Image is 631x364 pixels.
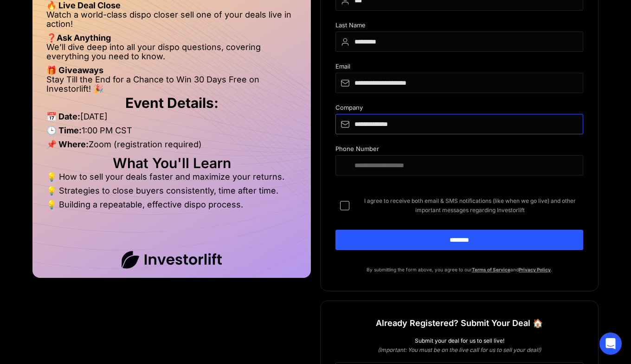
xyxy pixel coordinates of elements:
[335,104,583,114] div: Company
[46,112,80,121] strong: 📅 Date:
[46,140,297,154] li: Zoom (registration required)
[46,158,297,168] h2: What You'll Learn
[46,126,297,140] li: 1:00 PM CST
[46,200,297,209] li: 💡 Building a repeatable, effective dispo process.
[335,145,583,155] div: Phone Number
[46,0,121,10] strong: 🔥 Live Deal Close
[46,65,103,75] strong: 🎁 Giveaways
[378,346,541,353] em: (Important: You must be on the live call for us to sell your deal!)
[46,126,82,135] strong: 🕒 Time:
[46,112,297,126] li: [DATE]
[46,139,89,149] strong: 📌 Where:
[46,75,297,94] li: Stay Till the End for a Chance to Win 30 Days Free on Investorlift! 🎉
[335,22,583,31] div: Last Name
[335,63,583,73] div: Email
[46,172,297,186] li: 💡 How to sell your deals faster and maximize your returns.
[472,267,510,272] a: Terms of Service
[599,333,622,355] div: Open Intercom Messenger
[335,336,583,345] div: Submit your deal for us to sell live!
[125,94,219,111] strong: Event Details:
[519,267,551,272] a: Privacy Policy
[357,196,583,215] span: I agree to receive both email & SMS notifications (like when we go live) and other important mess...
[46,43,297,66] li: We’ll dive deep into all your dispo questions, covering everything you need to know.
[376,315,543,332] h1: Already Registered? Submit Your Deal 🏠
[335,265,583,274] p: By submitting the form above, you agree to our and .
[46,10,297,33] li: Watch a world-class dispo closer sell one of your deals live in action!
[46,186,297,200] li: 💡 Strategies to close buyers consistently, time after time.
[46,33,111,43] strong: ❓Ask Anything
